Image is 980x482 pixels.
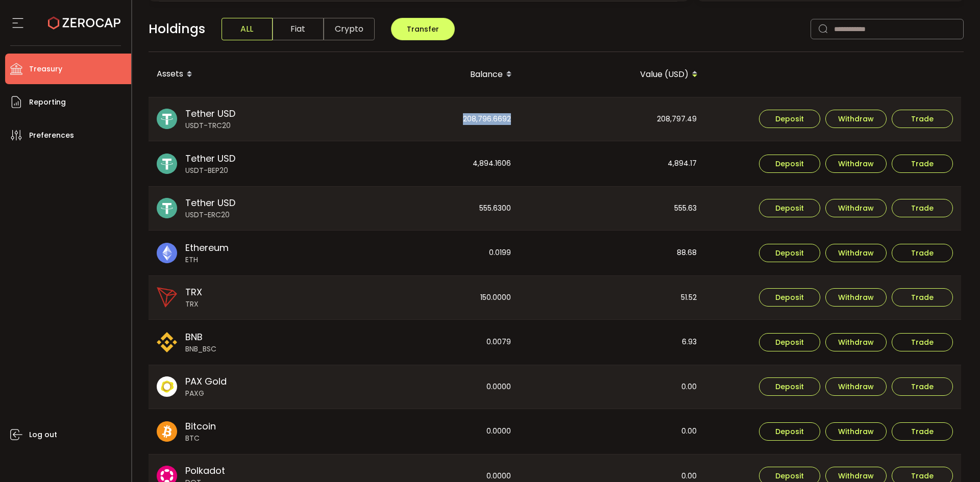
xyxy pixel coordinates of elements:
[759,110,820,128] button: Deposit
[185,285,202,299] span: TRX
[520,66,706,83] div: Value (USD)
[157,287,177,308] img: trx_portfolio.png
[185,241,229,255] span: Ethereum
[825,199,887,217] button: Withdraw
[520,320,705,365] div: 6.93
[825,155,887,173] button: Withdraw
[825,110,887,128] button: Withdraw
[759,155,820,173] button: Deposit
[185,388,227,399] span: PAXG
[273,18,324,40] span: Fiat
[911,249,934,257] span: Trade
[838,472,874,479] span: Withdraw
[520,141,705,186] div: 4,894.17
[185,165,235,176] span: USDT-BEP20
[892,333,953,351] button: Trade
[334,97,519,141] div: 208,796.6692
[324,18,375,40] span: Crypto
[911,160,934,167] span: Trade
[838,205,874,212] span: Withdraw
[149,19,205,39] span: Holdings
[185,107,235,120] span: Tether USD
[29,128,74,143] span: Preferences
[825,377,887,396] button: Withdraw
[892,155,953,173] button: Trade
[775,115,804,122] span: Deposit
[334,365,519,409] div: 0.0000
[157,421,177,442] img: btc_portfolio.svg
[185,299,202,310] span: TRX
[838,428,874,435] span: Withdraw
[825,288,887,307] button: Withdraw
[838,115,874,122] span: Withdraw
[185,374,227,388] span: PAX Gold
[838,383,874,390] span: Withdraw
[334,276,519,320] div: 150.0000
[29,95,66,110] span: Reporting
[759,199,820,217] button: Deposit
[29,62,62,77] span: Treasury
[185,419,216,433] span: Bitcoin
[185,255,229,265] span: ETH
[185,464,225,477] span: Polkadot
[759,333,820,351] button: Deposit
[892,110,953,128] button: Trade
[892,199,953,217] button: Trade
[759,244,820,262] button: Deposit
[157,243,177,263] img: eth_portfolio.svg
[825,333,887,351] button: Withdraw
[29,427,57,442] span: Log out
[185,120,235,131] span: USDT-TRC20
[520,97,705,141] div: 208,797.49
[838,160,874,167] span: Withdraw
[759,288,820,307] button: Deposit
[185,196,235,210] span: Tether USD
[391,18,455,40] button: Transfer
[222,18,273,40] span: ALL
[185,344,216,354] span: BNB_BSC
[520,365,705,409] div: 0.00
[520,276,705,320] div: 51.52
[157,332,177,352] img: bnb_bsc_portfolio.png
[911,205,934,212] span: Trade
[334,231,519,275] div: 0.0199
[185,210,235,220] span: USDT-ERC20
[157,154,177,174] img: usdt_portfolio.svg
[407,24,439,34] span: Transfer
[775,383,804,390] span: Deposit
[775,249,804,257] span: Deposit
[775,339,804,346] span: Deposit
[775,472,804,479] span: Deposit
[185,330,216,344] span: BNB
[825,244,887,262] button: Withdraw
[838,249,874,257] span: Withdraw
[911,294,934,301] span: Trade
[775,428,804,435] span: Deposit
[775,205,804,212] span: Deposit
[892,288,953,307] button: Trade
[759,377,820,396] button: Deposit
[911,115,934,122] span: Trade
[520,187,705,231] div: 555.63
[334,66,520,83] div: Balance
[838,294,874,301] span: Withdraw
[334,141,519,186] div: 4,894.1606
[157,198,177,218] img: usdt_portfolio.svg
[334,320,519,365] div: 0.0079
[838,339,874,346] span: Withdraw
[520,231,705,275] div: 88.68
[775,294,804,301] span: Deposit
[157,376,177,397] img: paxg_portfolio.svg
[520,409,705,454] div: 0.00
[334,409,519,454] div: 0.0000
[759,422,820,441] button: Deposit
[892,244,953,262] button: Trade
[185,151,235,165] span: Tether USD
[775,160,804,167] span: Deposit
[157,109,177,129] img: usdt_portfolio.svg
[185,433,216,444] span: BTC
[861,372,980,482] iframe: Chat Widget
[825,422,887,441] button: Withdraw
[911,339,934,346] span: Trade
